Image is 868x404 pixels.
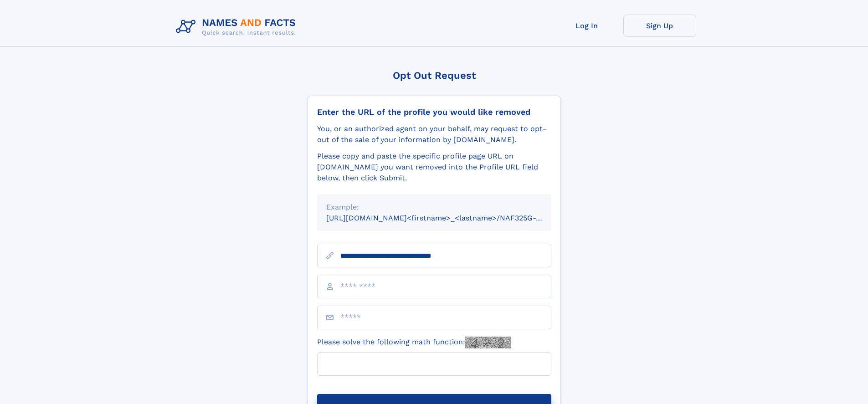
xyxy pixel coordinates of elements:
div: Please copy and paste the specific profile page URL on [DOMAIN_NAME] you want removed into the Pr... [317,151,551,184]
div: Opt Out Request [308,70,561,81]
img: Logo Names and Facts [172,15,303,39]
a: Sign Up [623,15,696,37]
div: You, or an authorized agent on your behalf, may request to opt-out of the sale of your informatio... [317,123,551,145]
div: Enter the URL of the profile you would like removed [317,107,551,117]
label: Please solve the following math function: [317,337,511,348]
small: [URL][DOMAIN_NAME]<firstname>_<lastname>/NAF325G-xxxxxxxx [326,214,569,222]
div: Example: [326,202,542,213]
a: Log In [550,15,623,37]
